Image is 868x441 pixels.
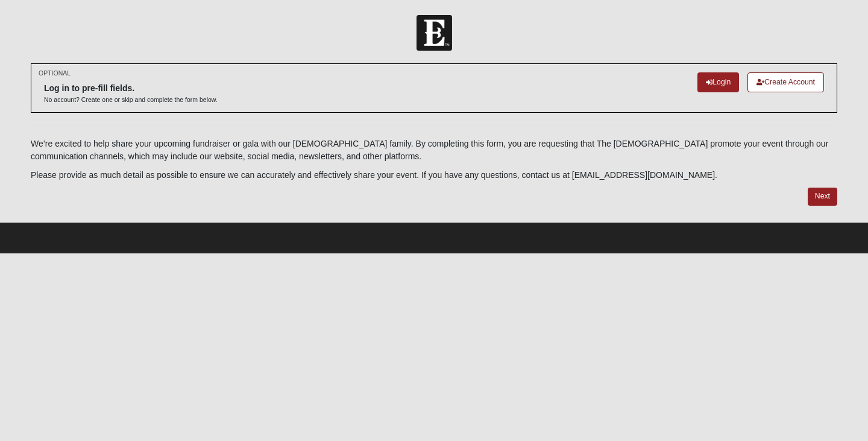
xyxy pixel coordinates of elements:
p: No account? Create one or skip and complete the form below. [44,95,218,104]
img: Church of Eleven22 Logo [417,15,452,51]
a: Next [808,188,837,205]
a: Create Account [747,72,824,92]
small: OPTIONAL [39,69,71,78]
p: Please provide as much detail as possible to ensure we can accurately and effectively share your ... [31,169,837,182]
h6: Log in to pre-fill fields. [44,83,218,94]
p: We’re excited to help share your upcoming fundraiser or gala with our [DEMOGRAPHIC_DATA] family. ... [31,138,837,163]
a: Login [697,72,739,92]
